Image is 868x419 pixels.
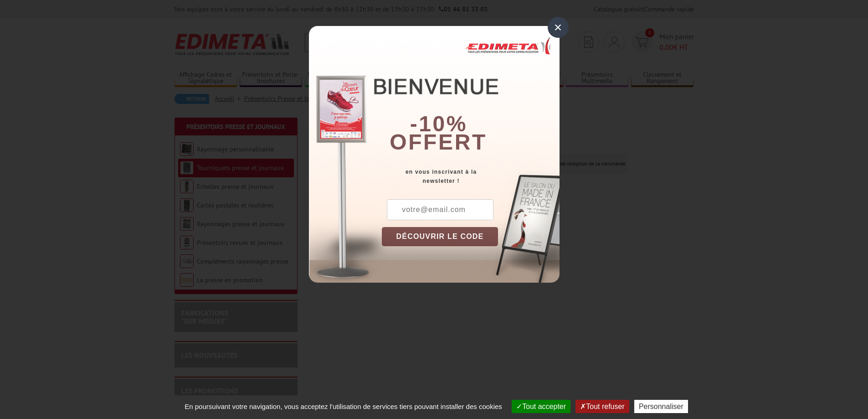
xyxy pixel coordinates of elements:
b: -10% [410,112,467,136]
button: Tout accepter [512,400,570,413]
span: En poursuivant votre navigation, vous acceptez l'utilisation de services tiers pouvant installer ... [180,403,507,410]
button: Personnaliser (fenêtre modale) [634,400,688,413]
div: × [548,17,569,38]
div: en vous inscrivant à la newsletter ! [382,167,560,186]
button: Tout refuser [575,400,629,413]
input: votre@email.com [387,199,493,220]
font: offert [390,130,487,154]
button: DÉCOUVRIR LE CODE [382,227,498,246]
